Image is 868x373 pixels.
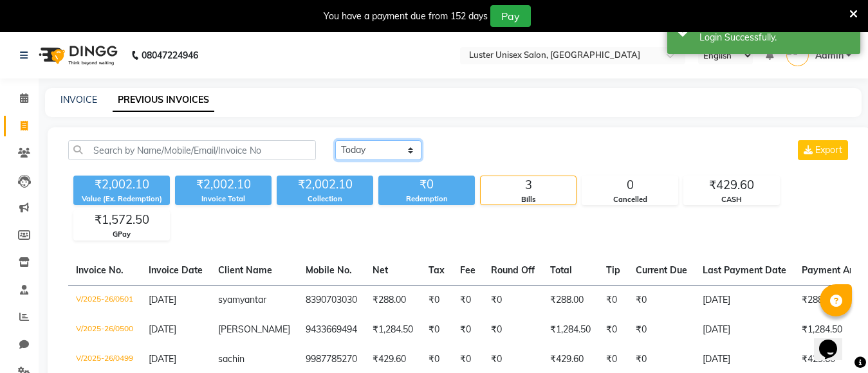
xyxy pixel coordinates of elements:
button: Pay [490,5,531,27]
td: ₹1,284.50 [365,315,421,345]
td: V/2025-26/0501 [68,285,141,315]
td: ₹0 [483,285,542,315]
span: Export [815,144,842,156]
div: Bills [481,194,576,205]
div: You have a payment due from 152 days [324,10,488,23]
span: Fee [460,264,476,276]
td: ₹0 [598,285,628,315]
span: Tax [429,264,445,276]
span: Mobile No. [306,264,352,276]
span: Net [373,264,388,276]
input: Search by Name/Mobile/Email/Invoice No [68,140,316,160]
span: Client Name [218,264,272,276]
div: Invoice Total [175,194,272,205]
td: ₹0 [598,315,628,345]
div: ₹2,002.10 [277,176,373,194]
div: 3 [481,176,576,194]
button: Export [798,140,848,160]
a: INVOICE [60,94,97,105]
span: Round Off [491,264,535,276]
td: ₹0 [452,285,483,315]
div: Redemption [378,194,475,205]
td: ₹0 [628,285,695,315]
div: ₹0 [378,176,475,194]
div: Login Successfully. [699,31,851,44]
div: ₹2,002.10 [73,176,170,194]
span: Admin [815,49,844,62]
div: CASH [684,194,779,205]
div: Cancelled [582,194,678,205]
img: logo [33,37,121,73]
div: 0 [582,176,678,194]
td: ₹0 [421,285,452,315]
span: [DATE] [149,323,176,335]
span: [PERSON_NAME] [218,323,290,335]
td: ₹288.00 [365,285,421,315]
span: Tip [606,264,620,276]
span: Current Due [636,264,687,276]
b: 08047224946 [142,37,198,73]
span: syamyantar [218,294,266,305]
iframe: chat widget [814,322,855,360]
td: 9433669494 [298,315,365,345]
td: ₹0 [452,315,483,345]
div: ₹429.60 [684,176,779,194]
td: [DATE] [695,285,794,315]
td: ₹1,284.50 [542,315,598,345]
td: V/2025-26/0500 [68,315,141,345]
div: ₹1,572.50 [74,211,169,229]
span: Total [550,264,572,276]
span: sachin [218,353,245,365]
div: ₹2,002.10 [175,176,272,194]
td: ₹0 [421,315,452,345]
div: GPay [74,229,169,240]
div: Value (Ex. Redemption) [73,194,170,205]
div: Collection [277,194,373,205]
span: Last Payment Date [703,264,786,276]
td: ₹0 [628,315,695,345]
span: Invoice Date [149,264,203,276]
img: Admin [786,44,809,66]
a: PREVIOUS INVOICES [113,89,214,112]
td: ₹0 [483,315,542,345]
td: ₹288.00 [542,285,598,315]
td: 8390703030 [298,285,365,315]
span: [DATE] [149,353,176,365]
span: Invoice No. [76,264,124,276]
td: [DATE] [695,315,794,345]
span: [DATE] [149,294,176,305]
